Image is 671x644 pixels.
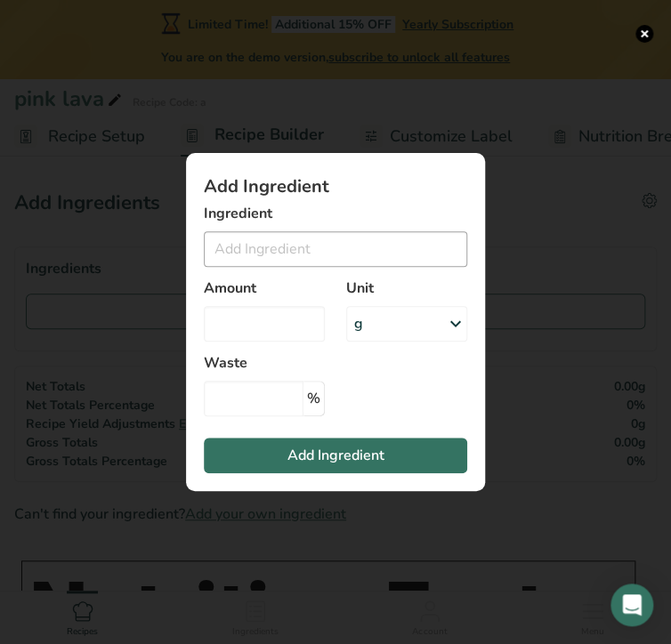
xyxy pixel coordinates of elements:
[346,278,467,299] label: Unit
[354,313,363,334] div: g
[204,438,467,473] button: Add Ingredient
[204,203,467,224] label: Ingredient
[204,352,325,374] label: Waste
[610,584,653,626] div: Open Intercom Messenger
[287,445,384,466] span: Add Ingredient
[204,178,467,196] h1: Add Ingredient
[204,278,325,299] label: Amount
[204,231,467,267] input: Add Ingredient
